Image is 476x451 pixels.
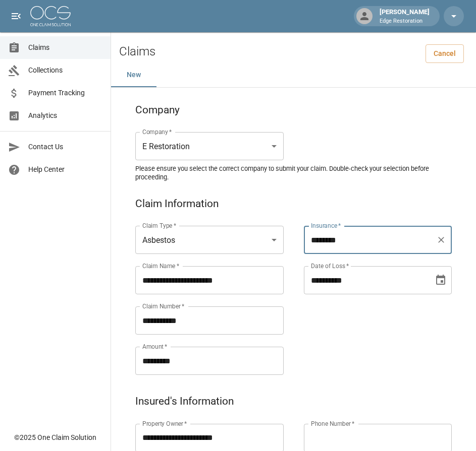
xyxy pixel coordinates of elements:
[28,65,102,76] span: Collections
[135,226,284,254] div: Asbestos
[142,342,168,351] label: Amount
[111,63,476,87] div: dynamic tabs
[142,302,184,310] label: Claim Number
[28,142,102,152] span: Contact Us
[28,110,102,121] span: Analytics
[28,88,102,98] span: Payment Tracking
[111,63,156,87] button: New
[142,127,172,136] label: Company
[311,262,349,270] label: Date of Loss
[135,164,452,181] h5: Please ensure you select the correct company to submit your claim. Double-check your selection be...
[380,17,430,26] p: Edge Restoration
[28,164,102,175] span: Help Center
[142,419,187,428] label: Property Owner
[119,44,155,59] h2: Claims
[28,42,102,53] span: Claims
[142,221,176,230] label: Claim Type
[14,432,96,442] div: © 2025 One Claim Solution
[311,221,341,230] label: Insurance
[311,419,354,428] label: Phone Number
[431,270,451,290] button: Choose date
[135,132,284,160] div: E Restoration
[6,6,26,26] button: open drawer
[434,233,448,247] button: Clear
[142,262,179,270] label: Claim Name
[426,44,464,63] a: Cancel
[376,7,434,25] div: [PERSON_NAME]
[30,6,71,26] img: ocs-logo-white-transparent.png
